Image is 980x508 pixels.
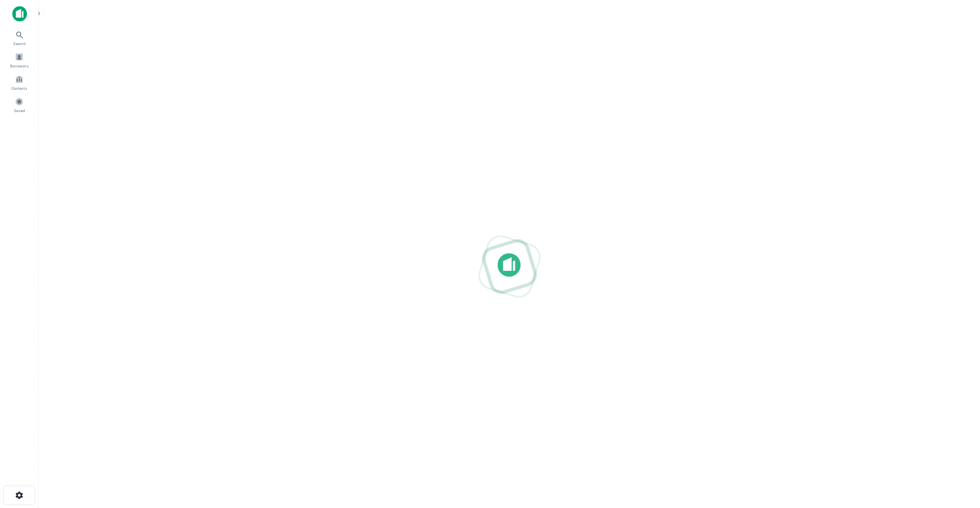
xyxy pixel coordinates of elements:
span: Search [13,40,26,47]
span: Borrowers [10,63,28,69]
span: Contacts [12,85,27,91]
a: Search [2,27,36,48]
iframe: Chat Widget [941,446,980,483]
a: Borrowers [2,50,36,70]
a: Saved [2,94,36,115]
img: capitalize-icon.png [12,6,27,22]
span: Saved [14,107,25,114]
a: Contacts [2,72,36,93]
